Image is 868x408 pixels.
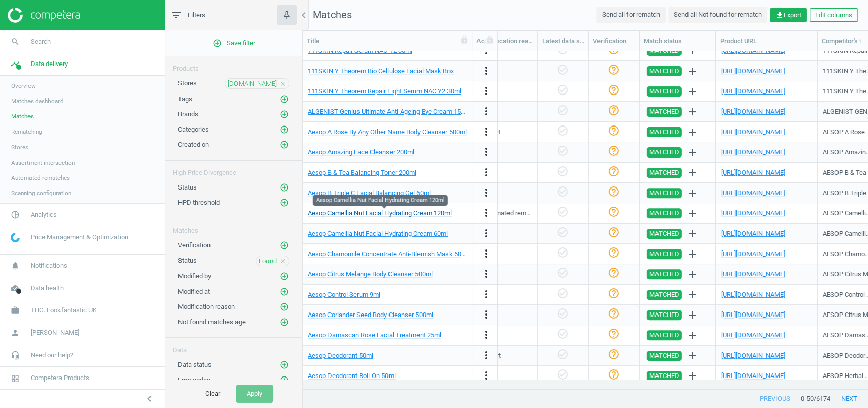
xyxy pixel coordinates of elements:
[684,144,701,161] button: add
[308,47,412,54] a: 111SKIN Repair Serum NAC Y2 30ml
[644,37,711,46] div: Match status
[557,104,569,116] i: check_circle_outline
[480,166,492,178] i: more_vert
[228,79,277,88] span: [DOMAIN_NAME]
[608,84,620,96] i: help_outline
[11,189,71,197] span: Scanning configuration
[649,371,679,381] span: MATCHED
[608,368,620,381] i: help_outline
[308,230,448,237] a: Aesop Camellia Nut Facial Hydrating Cream 60ml
[686,187,699,199] i: add
[31,261,67,270] span: Notifications
[480,65,492,78] button: more_vert
[480,105,492,118] button: more_vert
[480,288,492,301] button: more_vert
[308,148,414,156] a: Aesop Amazing Face Cleanser 200ml
[480,186,492,200] button: more_vert
[721,331,785,339] a: [URL][DOMAIN_NAME]
[308,291,380,298] a: Aesop Control Serum 9ml
[31,373,89,383] span: Competera Products
[557,267,569,279] i: check_circle_outline
[684,245,701,263] button: add
[213,39,222,48] i: add_circle_outline
[593,37,635,46] div: Verification
[830,390,868,408] button: next
[480,308,492,322] button: more_vert
[178,241,211,249] span: Verification
[11,159,75,167] span: Assortment intersection
[482,128,501,137] div: Import
[178,79,197,87] span: Stores
[686,309,699,321] i: add
[721,108,785,115] a: [URL][DOMAIN_NAME]
[668,7,767,23] button: Send all Not found for rematch
[280,302,289,311] i: add_circle_outline
[557,307,569,320] i: check_circle_outline
[721,87,785,95] a: [URL][DOMAIN_NAME]
[170,9,183,21] i: filter_list
[686,248,699,260] i: add
[557,348,569,360] i: check_circle_outline
[178,125,209,133] span: Categories
[480,308,492,321] i: more_vert
[6,323,25,342] i: person
[684,62,701,80] button: add
[608,267,620,279] i: help_outline
[178,141,209,148] span: Created on
[280,241,289,250] i: add_circle_outline
[307,37,468,46] div: Title
[480,369,492,382] i: more_vert
[280,360,289,369] i: add_circle_outline
[165,338,302,355] div: Data
[143,393,156,405] i: chevron_left
[480,85,492,98] button: more_vert
[557,206,569,218] i: check_circle_outline
[480,146,492,158] i: more_vert
[649,351,679,361] span: MATCHED
[308,331,441,339] a: Aesop Damascan Rose Facial Treatment 25ml
[11,112,34,120] span: Matches
[279,140,289,150] button: add_circle_outline
[608,348,620,360] i: help_outline
[608,64,620,76] i: help_outline
[280,125,289,134] i: add_circle_outline
[649,330,679,340] span: MATCHED
[11,82,36,90] span: Overview
[686,126,699,138] i: add
[31,233,128,242] span: Price Management & Optimization
[308,108,468,115] a: ALGENIST Genius Ultimate Anti-Ageing Eye Cream 15ml
[280,287,289,296] i: add_circle_outline
[608,165,620,177] i: help_outline
[308,189,431,197] a: Aesop B Triple C Facial Balancing Gel 60ml
[11,97,64,105] span: Matches dashboard
[608,307,620,320] i: help_outline
[279,94,289,104] button: add_circle_outline
[721,372,785,380] a: [URL][DOMAIN_NAME]
[721,291,785,298] a: [URL][DOMAIN_NAME]
[6,256,25,275] i: notifications
[6,301,25,320] i: work
[11,174,70,182] span: Automated rematches
[313,9,352,21] span: Matches
[280,183,289,192] i: add_circle_outline
[649,127,679,137] span: MATCHED
[31,59,68,69] span: Data delivery
[482,351,501,360] div: Import
[686,268,699,280] i: add
[31,351,73,360] span: Need our help?
[6,54,25,74] i: timeline
[6,205,25,225] i: pie_chart_outlined
[279,302,289,312] button: add_circle_outline
[814,394,830,403] span: / 6174
[480,125,492,139] button: more_vert
[649,168,679,178] span: MATCHED
[188,11,205,20] span: Filters
[279,375,289,385] button: add_circle_outline
[608,185,620,198] i: help_outline
[686,65,699,77] i: add
[480,125,492,138] i: more_vert
[608,124,620,137] i: help_outline
[308,250,468,258] a: Aesop Chamomile Concentrate Anti-Blemish Mask 60ml
[557,328,569,340] i: check_circle_outline
[480,288,492,300] i: more_vert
